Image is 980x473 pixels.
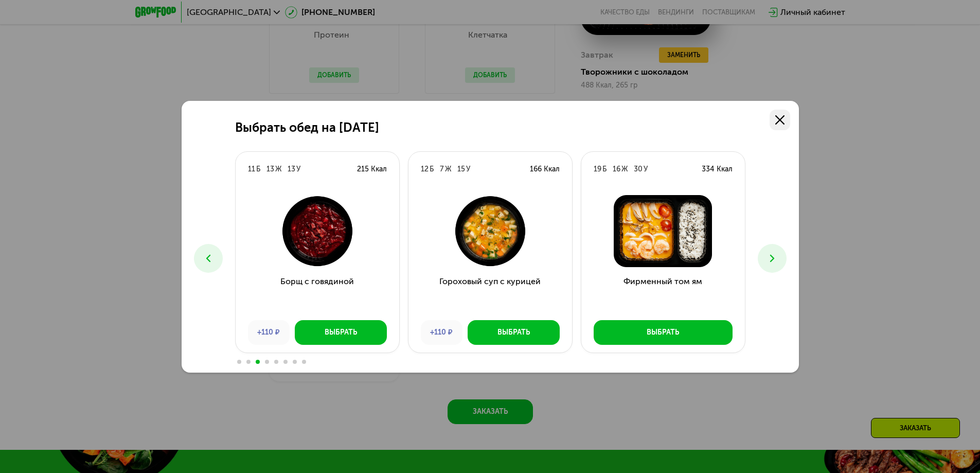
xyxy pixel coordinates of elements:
h3: Гороховый суп с курицей [408,275,572,312]
div: У [644,164,648,174]
div: +110 ₽ [248,320,290,345]
div: 15 [457,164,465,174]
div: 7 [440,164,444,174]
button: Выбрать [295,320,387,345]
div: 166 Ккал [530,164,560,174]
div: У [466,164,470,174]
div: +110 ₽ [421,320,462,345]
div: 334 Ккал [702,164,733,174]
div: Ж [621,164,628,174]
div: 13 [288,164,295,174]
div: Ж [275,164,281,174]
div: 16 [613,164,620,174]
div: 215 Ккал [357,164,387,174]
div: Б [256,164,260,174]
h2: Выбрать обед на [DATE] [235,120,379,135]
div: 30 [634,164,643,174]
button: Выбрать [468,320,560,345]
img: Гороховый суп с курицей [417,195,564,267]
div: Ж [445,164,451,174]
div: 12 [421,164,429,174]
h3: Фирменный том ям [581,275,745,312]
div: Б [602,164,607,174]
div: У [296,164,300,174]
h3: Борщ с говядиной [236,275,399,312]
div: Выбрать [497,327,530,338]
div: 19 [594,164,601,174]
button: Выбрать [594,320,733,345]
div: Выбрать [647,327,679,338]
div: Выбрать [325,327,357,338]
div: 11 [248,164,255,174]
div: 13 [266,164,274,174]
div: Б [430,164,434,174]
img: Борщ с говядиной [244,195,391,267]
img: Фирменный том ям [590,195,737,267]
